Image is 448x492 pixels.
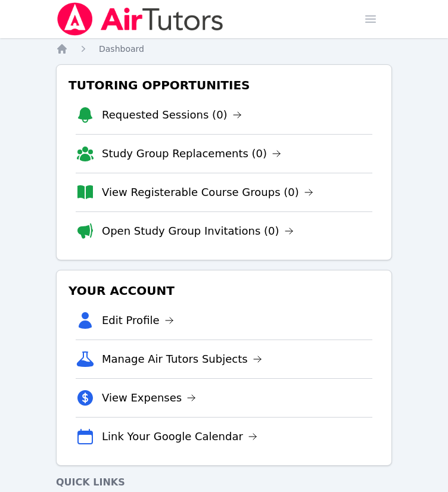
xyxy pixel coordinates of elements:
a: Open Study Group Invitations (0) [102,223,294,239]
a: Edit Profile [102,312,174,329]
a: Study Group Replacements (0) [102,145,281,162]
span: Dashboard [99,44,144,54]
h3: Tutoring Opportunities [66,74,382,96]
a: Manage Air Tutors Subjects [102,351,262,368]
img: Air Tutors [56,2,225,36]
nav: Breadcrumb [56,43,392,55]
a: View Expenses [102,390,196,406]
a: Dashboard [99,43,144,55]
a: View Registerable Course Groups (0) [102,184,313,201]
h3: Your Account [66,280,382,301]
a: Requested Sessions (0) [102,107,242,123]
a: Link Your Google Calendar [102,428,257,445]
h4: Quick Links [56,475,392,490]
